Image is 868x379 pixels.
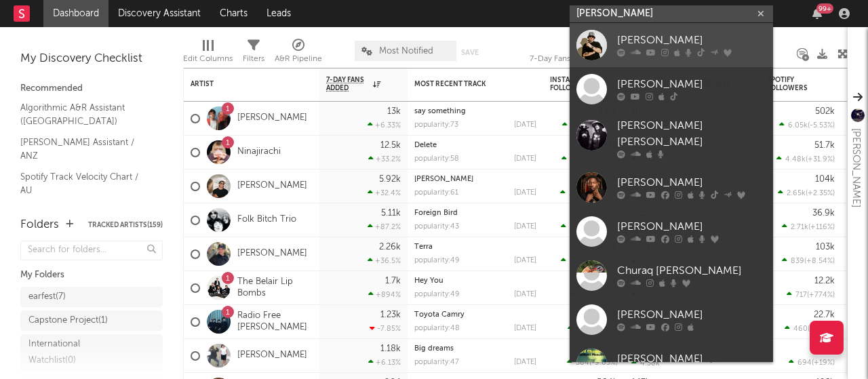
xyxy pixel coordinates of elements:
[617,351,766,367] div: [PERSON_NAME]
[570,210,773,254] a: [PERSON_NAME]
[414,142,437,149] a: Delete
[20,334,163,371] a: International Watchlist(0)
[561,155,618,163] div: ( )
[514,155,536,163] div: [DATE]
[787,190,806,197] span: 2.65k
[810,224,833,231] span: +116 %
[414,257,460,264] div: popularity: 49
[809,292,833,299] span: +774 %
[20,169,149,197] a: Spotify Track Velocity Chart / AU
[20,100,149,128] a: Algorithmic A&R Assistant ([GEOGRAPHIC_DATA])
[183,51,233,67] div: Edit Columns
[379,47,433,56] span: Most Notified
[88,222,163,228] button: Tracked Artists(159)
[815,175,835,184] div: 104k
[570,165,773,210] a: [PERSON_NAME]
[812,209,835,218] div: 36.9k
[530,34,631,73] div: 7-Day Fans Added (7-Day Fans Added)
[814,311,835,319] div: 22.7k
[814,277,835,285] div: 12.2k
[414,142,536,149] div: Delete
[380,141,401,150] div: 12.5k
[461,49,479,56] button: Save
[20,135,149,163] a: [PERSON_NAME] Assistant / ANZ
[569,190,587,197] span: 2.73k
[237,350,307,361] a: [PERSON_NAME]
[28,289,66,305] div: earfest ( 7 )
[414,80,516,88] div: Most Recent Track
[815,107,835,116] div: 502k
[570,67,773,111] a: [PERSON_NAME]
[514,223,536,231] div: [DATE]
[237,214,296,226] a: Folk Bitch Trio
[381,209,401,218] div: 5.11k
[243,34,264,73] div: Filters
[414,176,536,183] div: Julia
[368,188,401,197] div: +32.4 %
[20,311,163,331] a: Capstone Project(1)
[379,175,401,184] div: 5.92k
[793,325,808,333] span: 460
[368,358,401,367] div: +6.13 %
[795,292,807,299] span: 717
[570,5,773,22] input: Search for artists
[561,256,618,265] div: ( )
[414,155,459,163] div: popularity: 58
[237,311,313,334] a: Radio Free [PERSON_NAME]
[414,210,536,217] div: Foreign Bird
[530,51,631,67] div: 7-Day Fans Added (7-Day Fans Added)
[414,176,473,183] a: [PERSON_NAME]
[791,258,804,265] span: 839
[380,344,401,353] div: 1.18k
[237,180,307,192] a: [PERSON_NAME]
[385,277,401,285] div: 1.7k
[570,111,773,165] a: [PERSON_NAME] [PERSON_NAME]
[560,188,618,197] div: ( )
[568,324,618,333] div: ( )
[791,224,808,231] span: 2.71k
[414,189,458,197] div: popularity: 61
[570,254,773,298] a: Churaq [PERSON_NAME]
[617,77,766,93] div: [PERSON_NAME]
[576,359,589,367] span: 384
[816,243,835,252] div: 103k
[789,358,835,367] div: ( )
[617,307,766,323] div: [PERSON_NAME]
[414,325,460,332] div: popularity: 48
[414,108,466,115] a: say something
[514,257,536,264] div: [DATE]
[191,80,292,88] div: Artist
[779,121,835,129] div: ( )
[808,190,833,197] span: +2.35 %
[414,311,536,319] div: Toyota Camry
[812,8,822,19] button: 99+
[808,156,833,163] span: +31.9 %
[787,290,835,299] div: ( )
[380,311,401,319] div: 1.23k
[617,263,766,279] div: Churaq [PERSON_NAME]
[778,188,835,197] div: ( )
[776,155,835,163] div: ( )
[20,287,163,307] a: earfest(7)
[631,359,660,367] div: 4.38k
[183,34,233,73] div: Edit Columns
[570,23,773,67] a: [PERSON_NAME]
[848,128,864,207] div: [PERSON_NAME]
[561,222,618,231] div: ( )
[785,156,806,163] span: 4.48k
[514,189,536,197] div: [DATE]
[567,358,618,367] div: ( )
[326,76,370,92] span: 7-Day Fans Added
[368,155,401,163] div: +33.2 %
[20,241,163,260] input: Search for folders...
[788,122,808,129] span: 6.05k
[387,107,401,116] div: 13k
[28,313,108,329] div: Capstone Project ( 1 )
[370,324,401,333] div: -7.85 %
[20,267,163,283] div: My Folders
[617,33,766,49] div: [PERSON_NAME]
[816,3,833,14] div: 99 +
[368,290,401,299] div: +894 %
[514,121,536,129] div: [DATE]
[237,248,307,260] a: [PERSON_NAME]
